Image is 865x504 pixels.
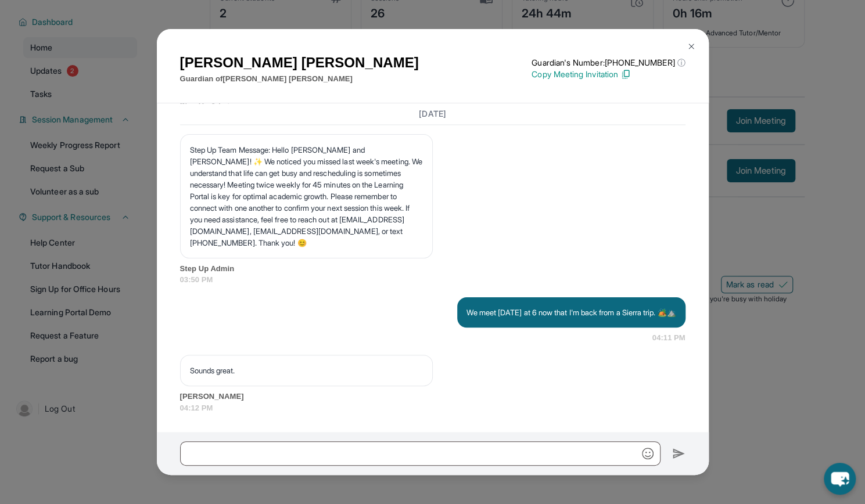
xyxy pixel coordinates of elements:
h3: [DATE] [180,108,685,120]
span: 04:12 PM [180,402,685,414]
p: We meet [DATE] at 6 now that I'm back from a Sierra trip. 🏕️⛰️ [466,307,676,318]
button: chat-button [824,463,856,495]
p: Guardian's Number: [PHONE_NUMBER] [532,57,685,69]
h1: [PERSON_NAME] [PERSON_NAME] [180,52,419,73]
img: Copy Icon [620,69,631,80]
span: ⓘ [677,57,685,69]
img: Emoji [642,448,654,459]
span: [PERSON_NAME] [180,391,685,402]
span: Step Up Admin [180,263,685,275]
span: 04:11 PM [652,332,685,344]
img: Close Icon [687,42,696,51]
p: Copy Meeting Invitation [532,69,685,80]
p: Step Up Team Message: Hello [PERSON_NAME] and [PERSON_NAME]! ✨ We noticed you missed last week's ... [190,144,423,249]
p: Guardian of [PERSON_NAME] [PERSON_NAME] [180,73,419,85]
p: Sounds great. [190,365,423,376]
span: 03:50 PM [180,274,685,286]
img: Send icon [672,447,685,460]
